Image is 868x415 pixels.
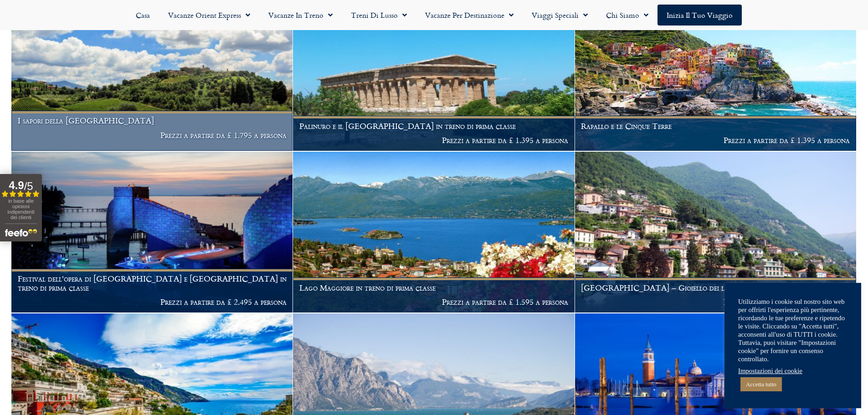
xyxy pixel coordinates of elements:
a: Viaggi speciali [523,5,597,26]
nav: Menu [5,5,863,26]
a: Vacanze in treno [259,5,342,26]
font: Prezzi a partire da £ 1.395 a persona [724,134,850,146]
a: [GEOGRAPHIC_DATA] – Gioiello dei laghi italiani in treno di prima classe Prezzi a partire da £ 1.... [575,152,857,313]
font: Vacanze Orient Express [168,10,241,20]
a: Vacanze Orient Express [159,5,259,26]
font: [GEOGRAPHIC_DATA] – Gioiello dei laghi italiani in treno di prima classe [581,282,849,294]
font: Impostazioni dei cookie [738,367,802,374]
a: Treni di lusso [342,5,416,26]
font: Prezzi a partire da £ 1.795 a persona [160,129,287,141]
a: Lago Maggiore in treno di prima classe Prezzi a partire da £ 1.595 a persona [293,152,575,313]
font: Vacanze per destinazione [425,10,504,20]
a: Impostazioni dei cookie [738,367,802,375]
font: Utilizziamo i cookie sul nostro sito web per offrirti l'esperienza più pertinente, ricordando le ... [738,298,845,363]
font: Casa [136,10,150,20]
a: Festival dell'opera di [GEOGRAPHIC_DATA] e [GEOGRAPHIC_DATA] in treno di prima classe Prezzi a pa... [11,152,293,313]
font: Palinuro e il [GEOGRAPHIC_DATA] in treno di prima classe [299,120,516,132]
font: Inizia il tuo viaggio [667,10,733,20]
font: Treni di lusso [351,10,398,20]
font: Chi siamo [606,10,639,20]
font: Prezzi a partire da £ 1.595 a persona [724,296,850,308]
a: Casa [127,5,159,26]
font: I sapori della [GEOGRAPHIC_DATA] [18,114,154,127]
font: Prezzi a partire da £ 2.495 a persona [160,296,287,308]
font: Vacanze in treno [268,10,324,20]
font: Rapallo e le Cinque Terre [581,120,672,132]
font: Prezzi a partire da £ 1.395 a persona [442,134,568,146]
font: Accetta tutto [746,381,776,388]
a: Chi siamo [597,5,657,26]
a: Inizia il tuo viaggio [657,5,742,26]
font: Festival dell'opera di [GEOGRAPHIC_DATA] e [GEOGRAPHIC_DATA] in treno di prima classe [18,272,287,294]
a: Accetta tutto [740,377,782,391]
font: Prezzi a partire da £ 1.595 a persona [442,296,568,308]
font: Lago Maggiore in treno di prima classe [299,282,436,294]
font: Viaggi speciali [532,10,579,20]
